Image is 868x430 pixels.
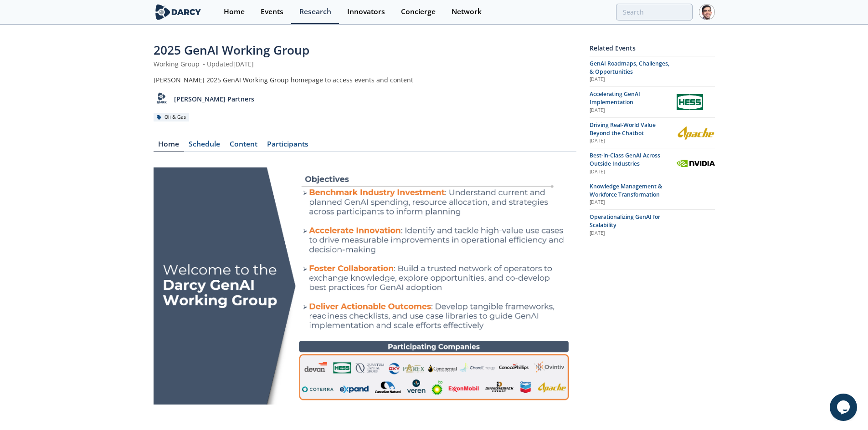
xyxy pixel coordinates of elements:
input: Advanced Search [616,4,693,20]
a: GenAI Roadmaps, Challenges, & Opportunities [DATE] [590,60,715,84]
img: Hess Corporation [677,94,704,110]
span: Driving Real-World Value Beyond the Chatbot [590,121,656,137]
span: Best-in-Class GenAI Across Outside Industries [590,152,660,167]
iframe: chat widget [830,394,859,421]
div: Content [225,141,262,152]
a: Driving Real-World Value Beyond the Chatbot [DATE] Apache Corporation [590,121,715,145]
span: Accelerating GenAI Implementation [590,90,640,106]
img: logo-wide.svg [154,4,203,20]
div: [DATE] [590,76,670,83]
img: Apache Corporation [677,125,715,141]
div: Home [154,141,184,152]
div: Oil & Gas [154,113,190,121]
img: Profile [699,4,715,20]
div: Research [299,8,331,15]
div: [DATE] [590,230,670,237]
div: [PERSON_NAME] 2025 GenAI Working Group homepage to access events and content [154,75,576,85]
div: Network [452,8,482,15]
div: Schedule [184,141,225,152]
div: Working Group Updated [DATE] [154,59,576,69]
span: GenAI Roadmaps, Challenges, & Opportunities [590,60,669,76]
p: [PERSON_NAME] Partners [174,94,254,104]
span: Knowledge Management & Workforce Transformation [590,182,662,198]
span: 2025 GenAI Working Group [154,42,309,58]
div: Participants [262,141,313,152]
div: [DATE] [590,168,670,176]
img: Image [154,167,576,405]
div: Concierge [401,8,436,15]
a: Knowledge Management & Workforce Transformation [DATE] [590,182,715,207]
a: Best-in-Class GenAI Across Outside Industries [DATE] NVIDIA [590,152,715,176]
div: Events [261,8,283,15]
span: Operationalizing GenAI for Scalability [590,213,660,229]
div: [DATE] [590,199,670,206]
div: [DATE] [590,137,670,145]
div: Innovators [347,8,385,15]
a: Operationalizing GenAI for Scalability [DATE] [590,213,715,237]
span: • [201,60,207,68]
img: NVIDIA [677,160,715,167]
div: Related Events [590,40,715,56]
div: [DATE] [590,107,670,114]
a: Accelerating GenAI Implementation [DATE] Hess Corporation [590,90,715,114]
div: Home [224,8,245,15]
